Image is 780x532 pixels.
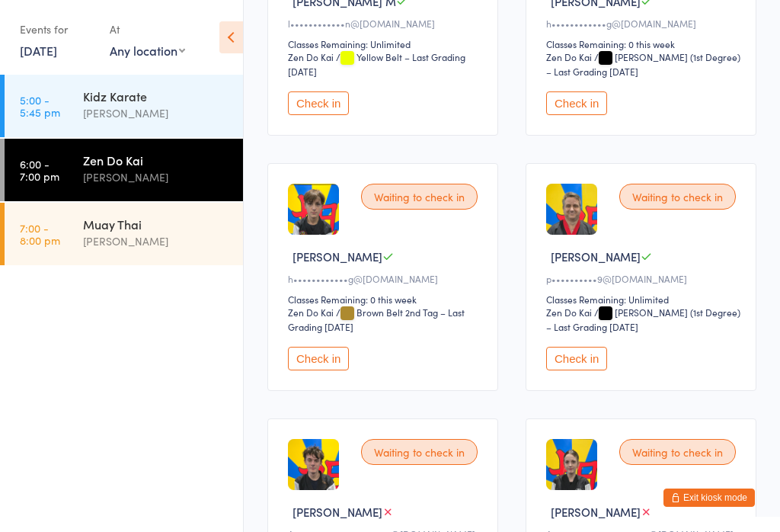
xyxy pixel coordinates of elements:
div: Waiting to check in [361,439,478,465]
a: 6:00 -7:00 pmZen Do Kai[PERSON_NAME] [5,139,243,201]
span: / [PERSON_NAME] (1st Degree) – Last Grading [DATE] [546,306,740,333]
a: 5:00 -5:45 pmKidz Karate[PERSON_NAME] [5,75,243,137]
div: h••••••••••••g@[DOMAIN_NAME] [546,17,740,30]
div: h••••••••••••g@[DOMAIN_NAME] [288,272,482,285]
div: Classes Remaining: 0 this week [546,37,740,50]
div: Waiting to check in [361,184,478,210]
div: Zen Do Kai [83,152,230,168]
button: Check in [288,347,349,370]
div: Waiting to check in [619,439,736,465]
div: [PERSON_NAME] [83,232,230,250]
div: [PERSON_NAME] [83,168,230,186]
img: image1750839515.png [288,184,339,235]
div: Classes Remaining: Unlimited [288,37,482,50]
img: image1750840862.png [546,439,597,490]
div: Any location [110,42,185,59]
div: Classes Remaining: Unlimited [546,293,740,306]
span: / Brown Belt 2nd Tag – Last Grading [DATE] [288,306,465,333]
button: Exit kiosk mode [663,489,755,507]
div: Zen Do Kai [288,50,334,63]
span: [PERSON_NAME] [551,248,641,264]
a: 7:00 -8:00 pmMuay Thai[PERSON_NAME] [5,203,243,265]
div: Muay Thai [83,216,230,232]
div: Zen Do Kai [288,306,334,319]
button: Check in [546,347,607,370]
div: Classes Remaining: 0 this week [288,293,482,306]
div: p••••••••••9@[DOMAIN_NAME] [546,272,740,285]
div: Waiting to check in [619,184,736,210]
span: [PERSON_NAME] [292,248,382,264]
time: 6:00 - 7:00 pm [20,158,59,182]
a: [DATE] [20,42,57,59]
img: image1750840822.png [288,439,339,490]
div: Events for [20,17,94,42]
button: Check in [546,91,607,115]
div: At [110,17,185,42]
img: image1750839578.png [546,184,597,235]
div: Zen Do Kai [546,50,592,63]
span: [PERSON_NAME] [292,504,382,520]
div: Kidz Karate [83,88,230,104]
time: 5:00 - 5:45 pm [20,94,60,118]
time: 7:00 - 8:00 pm [20,222,60,246]
span: / Yellow Belt – Last Grading [DATE] [288,50,465,78]
div: Zen Do Kai [546,306,592,319]
span: / [PERSON_NAME] (1st Degree) – Last Grading [DATE] [546,50,740,78]
span: [PERSON_NAME] [551,504,641,520]
div: [PERSON_NAME] [83,104,230,122]
div: l••••••••••••n@[DOMAIN_NAME] [288,17,482,30]
button: Check in [288,91,349,115]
